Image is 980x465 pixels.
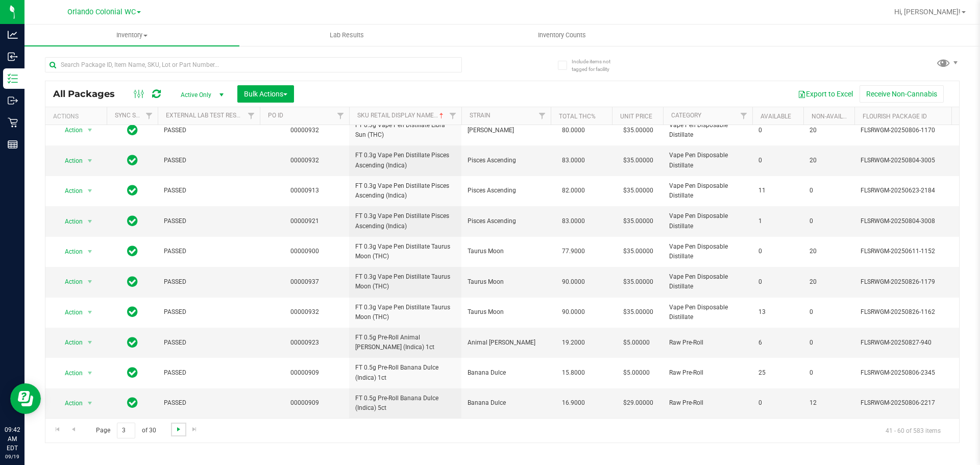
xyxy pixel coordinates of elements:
[620,113,652,120] a: Unit Price
[115,112,154,119] a: Sync Status
[618,335,655,350] span: $5.00000
[164,156,254,165] span: PASSED
[454,25,669,46] a: Inventory Counts
[669,242,746,261] span: Vape Pen Disposable Distillate
[8,74,18,84] inline-svg: Inventory
[669,120,746,140] span: Vape Pen Disposable Distillate
[332,107,349,125] a: Filter
[791,85,860,103] button: Export to Excel
[355,151,455,170] span: FT 0.3g Vape Pen Distillate Pisces Ascending (Indica)
[141,107,158,125] a: Filter
[127,305,138,319] span: In Sync
[357,112,446,119] a: SKU Retail Display Name
[810,368,848,378] span: 0
[736,107,752,125] a: Filter
[164,247,254,256] span: PASSED
[618,396,658,410] span: $29.00000
[355,333,455,352] span: FT 0.5g Pre-Roll Animal [PERSON_NAME] (Indica) 1ct
[557,335,590,350] span: 19.2000
[669,272,746,291] span: Vape Pen Disposable Distillate
[861,247,961,256] span: FLSRWGM-20250611-1152
[66,423,81,436] a: Go to the previous page
[468,368,545,378] span: Banana Dulce
[468,398,545,408] span: Banana Dulce
[861,307,961,317] span: FLSRWGM-20250826-1162
[127,396,138,410] span: In Sync
[468,156,545,165] span: Pisces Ascending
[164,307,254,317] span: PASSED
[559,113,596,120] a: Total THC%
[56,396,83,410] span: Action
[618,214,658,229] span: $35.00000
[164,126,254,135] span: PASSED
[557,183,590,198] span: 82.0000
[355,363,455,382] span: FT 0.5g Pre-Roll Banana Dulce (Indica) 1ct
[53,113,103,120] div: Actions
[470,112,491,119] a: Strain
[468,126,545,135] span: [PERSON_NAME]
[290,248,319,255] a: 00000900
[8,30,18,40] inline-svg: Analytics
[24,31,239,40] span: Inventory
[290,187,319,194] a: 00000913
[164,338,254,348] span: PASSED
[164,368,254,378] span: PASSED
[761,113,791,120] a: Available
[618,244,658,259] span: $35.00000
[669,338,746,348] span: Raw Pre-Roll
[534,107,551,125] a: Filter
[84,305,96,320] span: select
[56,154,83,168] span: Action
[810,247,848,256] span: 20
[669,211,746,231] span: Vape Pen Disposable Distillate
[758,126,797,135] span: 0
[810,398,848,408] span: 12
[237,85,294,103] button: Bulk Actions
[810,126,848,135] span: 20
[861,156,961,165] span: FLSRWGM-20250804-3005
[84,244,96,259] span: select
[894,8,961,16] span: Hi, [PERSON_NAME]!
[10,383,41,414] iframe: Resource center
[355,181,455,201] span: FT 0.3g Vape Pen Distillate Pisces Ascending (Indica)
[87,423,164,438] span: Page of 30
[164,398,254,408] span: PASSED
[861,216,961,226] span: FLSRWGM-20250804-3008
[669,303,746,322] span: Vape Pen Disposable Distillate
[468,216,545,226] span: Pisces Ascending
[861,338,961,348] span: FLSRWGM-20250827-940
[861,126,961,135] span: FLSRWGM-20250806-1170
[290,339,319,346] a: 00000923
[166,112,246,119] a: External Lab Test Result
[618,123,658,138] span: $35.00000
[618,153,658,168] span: $35.00000
[861,398,961,408] span: FLSRWGM-20250806-2217
[127,365,138,380] span: In Sync
[355,120,455,140] span: FT 0.3g Vape Pen Distillate Libra Sun (THC)
[53,88,125,100] span: All Packages
[56,366,83,380] span: Action
[127,214,138,228] span: In Sync
[557,244,590,259] span: 77.9000
[268,112,283,119] a: PO ID
[671,112,701,119] a: Category
[618,365,655,380] span: $5.00000
[56,184,83,198] span: Action
[84,184,96,198] span: select
[56,244,83,259] span: Action
[164,277,254,287] span: PASSED
[84,123,96,137] span: select
[56,305,83,320] span: Action
[290,127,319,134] a: 00000932
[810,307,848,317] span: 0
[290,399,319,406] a: 00000909
[355,272,455,291] span: FT 0.3g Vape Pen Distillate Taurus Moon (THC)
[290,217,319,225] a: 00000921
[355,211,455,231] span: FT 0.3g Vape Pen Distillate Pisces Ascending (Indica)
[468,307,545,317] span: Taurus Moon
[863,113,927,120] a: Flourish Package ID
[758,186,797,195] span: 11
[84,214,96,229] span: select
[127,183,138,198] span: In Sync
[758,307,797,317] span: 13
